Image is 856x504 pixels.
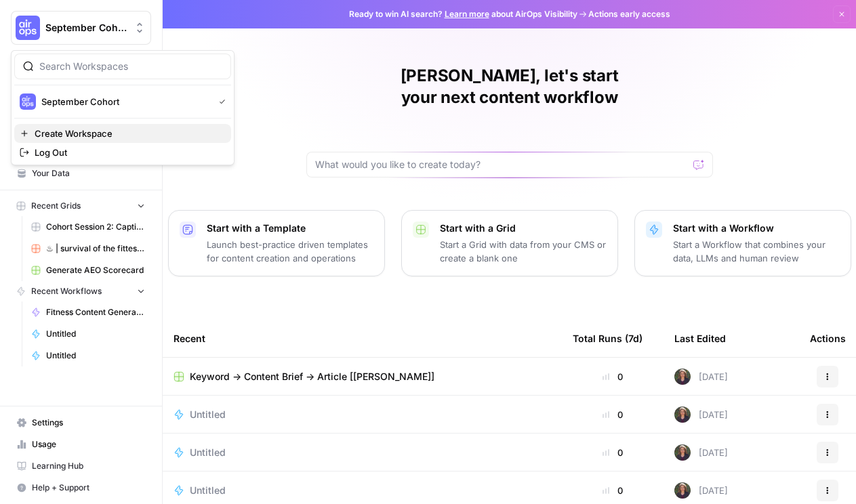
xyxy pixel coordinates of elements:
img: prdtoxkaflvh0v91efe6wt880b6h [674,406,691,423]
button: Start with a WorkflowStart a Workflow that combines your data, LLMs and human review [634,210,851,276]
p: Launch best-practice driven templates for content creation and operations [207,238,373,265]
a: Create Workspace [14,124,231,143]
div: [DATE] [674,369,728,385]
span: Generate AEO Scorecard [46,264,145,276]
span: Settings [32,417,145,429]
h1: [PERSON_NAME], let's start your next content workflow [306,65,713,108]
p: Start with a Template [207,222,373,235]
p: Start a Grid with data from your CMS or create a blank one [440,238,607,265]
a: Your Data [11,163,151,184]
div: [DATE] [674,406,728,423]
div: [DATE] [674,482,728,499]
button: Help + Support [11,477,151,499]
a: Learning Hub [11,455,151,477]
span: Help + Support [32,482,145,494]
div: 0 [573,408,653,421]
img: September Cohort Logo [16,16,40,40]
button: Start with a TemplateLaunch best-practice driven templates for content creation and operations [168,210,385,276]
p: Start with a Workflow [673,222,840,235]
div: [DATE] [674,444,728,461]
span: Log Out [35,146,67,159]
span: Learning Hub [32,460,145,472]
p: Start a Workflow that combines your data, LLMs and human review [673,238,840,265]
span: Recent Workflows [31,285,102,297]
a: Log Out [14,143,231,162]
span: Create Workspace [35,127,113,140]
a: Settings [11,412,151,434]
p: Start with a Grid [440,222,607,235]
span: Ready to win AI search? about AirOps Visibility [349,8,577,20]
div: Workspace: September Cohort [11,50,235,165]
span: Recent Grids [31,200,81,212]
input: What would you like to create today? [315,158,688,171]
span: September Cohort [45,21,127,35]
div: 0 [573,370,653,383]
span: Untitled [46,328,145,340]
span: Your Data [32,167,145,180]
input: Search Workspaces [39,60,222,73]
span: ♨︎ | survival of the fittest ™ | ([PERSON_NAME]) [46,243,145,255]
div: 0 [573,484,653,497]
span: Keyword -> Content Brief -> Article [[PERSON_NAME]] [190,370,434,383]
span: Untitled [190,484,226,497]
a: ♨︎ | survival of the fittest ™ | ([PERSON_NAME]) [25,238,151,259]
span: Fitness Content Generator (Micah) [46,306,145,318]
span: Untitled [190,446,226,459]
div: Actions [810,320,846,357]
a: Generate AEO Scorecard [25,259,151,281]
a: Fitness Content Generator (Micah) [25,301,151,323]
img: prdtoxkaflvh0v91efe6wt880b6h [674,482,691,499]
span: Cohort Session 2: Caption Generation Grid [46,221,145,233]
button: Start with a GridStart a Grid with data from your CMS or create a blank one [401,210,618,276]
img: September Cohort Logo [20,93,36,110]
a: Cohort Session 2: Caption Generation Grid [25,216,151,238]
a: Untitled [25,323,151,345]
div: Total Runs (7d) [573,320,643,357]
a: Untitled [25,345,151,366]
span: Untitled [46,350,145,362]
div: 0 [573,446,653,459]
img: prdtoxkaflvh0v91efe6wt880b6h [674,444,691,461]
a: Untitled [174,484,551,497]
a: Untitled [174,408,551,421]
span: Untitled [190,408,226,421]
a: Keyword -> Content Brief -> Article [[PERSON_NAME]] [174,370,551,383]
a: Learn more [445,9,489,19]
button: Recent Grids [11,196,151,216]
a: Usage [11,434,151,455]
div: Last Edited [674,320,726,357]
span: September Cohort [41,95,119,108]
a: Untitled [174,446,551,459]
span: Usage [32,438,145,450]
span: Actions early access [588,8,670,20]
button: Workspace: September Cohort [11,11,151,45]
button: Recent Workflows [11,281,151,301]
div: Recent [174,320,551,357]
img: prdtoxkaflvh0v91efe6wt880b6h [674,369,691,385]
